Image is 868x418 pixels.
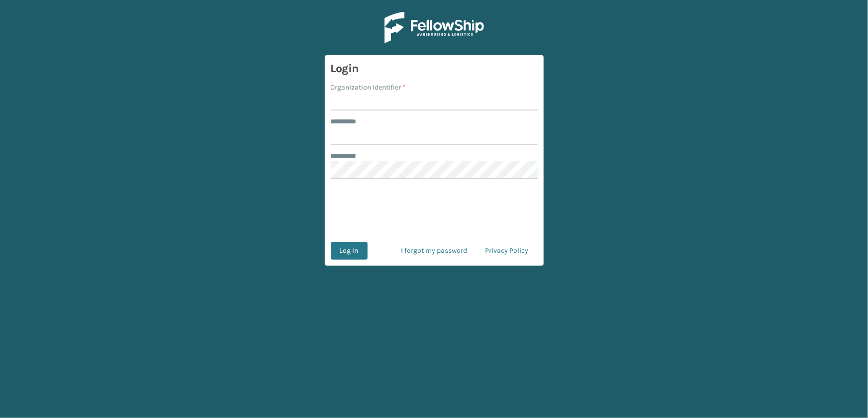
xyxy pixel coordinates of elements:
[331,61,538,76] h3: Login
[392,242,477,260] a: I forgot my password
[331,82,406,93] label: Organization Identifier
[385,12,484,43] img: Logo
[331,242,368,260] button: Log In
[477,242,538,260] a: Privacy Policy
[359,191,510,230] iframe: reCAPTCHA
